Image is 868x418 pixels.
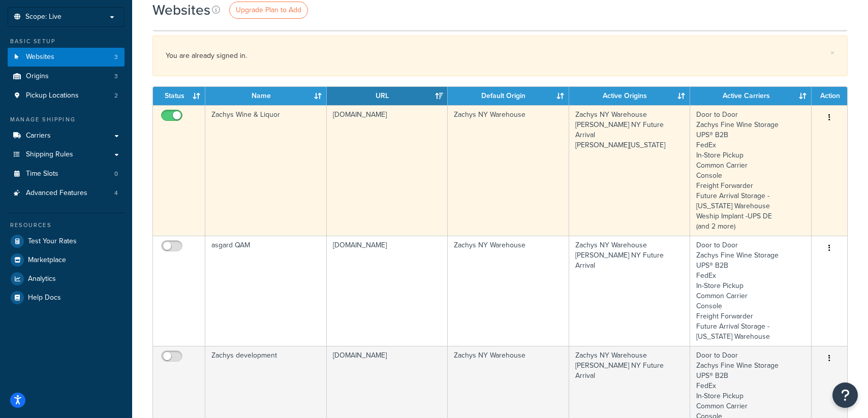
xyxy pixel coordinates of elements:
div: You are already signed in. [166,49,834,63]
span: Origins [26,72,49,81]
span: Upgrade Plan to Add [236,5,301,15]
td: Zachys NY Warehouse [PERSON_NAME] NY Future Arrival [PERSON_NAME][US_STATE] [569,105,691,236]
th: Status: activate to sort column ascending [153,87,205,105]
li: Websites [8,48,125,67]
td: Zachys NY Warehouse [448,105,569,236]
span: Time Slots [26,170,58,178]
a: Carriers [8,126,125,145]
li: Advanced Features [8,184,125,203]
span: 3 [114,72,118,81]
div: Basic Setup [8,37,125,46]
span: Websites [26,53,54,61]
span: 2 [114,91,118,100]
span: Help Docs [28,294,61,302]
li: Origins [8,67,125,86]
a: Origins 3 [8,67,125,86]
td: Zachys NY Warehouse [448,236,569,346]
span: Carriers [26,132,51,140]
span: 4 [114,189,118,198]
span: Scope: Live [25,13,61,21]
a: Websites 3 [8,48,125,67]
td: asgard QAM [205,236,327,346]
span: Analytics [28,275,56,283]
div: Manage Shipping [8,115,125,124]
td: Zachys Wine & Liquor [205,105,327,236]
th: Default Origin: activate to sort column ascending [448,87,569,105]
th: Active Carriers: activate to sort column ascending [690,87,812,105]
td: Door to Door Zachys Fine Wine Storage UPS® B2B FedEx In-Store Pickup Common Carrier Console Freig... [690,236,812,346]
span: 0 [114,170,118,178]
div: Resources [8,221,125,230]
a: Advanced Features 4 [8,184,125,203]
span: Marketplace [28,256,66,265]
th: Active Origins: activate to sort column ascending [569,87,691,105]
a: Shipping Rules [8,145,125,164]
td: [DOMAIN_NAME] [327,105,448,236]
a: Upgrade Plan to Add [229,2,308,19]
span: Test Your Rates [28,237,77,246]
li: Pickup Locations [8,86,125,105]
li: Time Slots [8,165,125,183]
a: Time Slots 0 [8,165,125,183]
button: Open Resource Center [832,382,858,408]
td: Zachys NY Warehouse [PERSON_NAME] NY Future Arrival [569,236,691,346]
a: × [830,49,834,57]
span: 3 [114,53,118,61]
a: Test Your Rates [8,232,125,250]
span: Pickup Locations [26,91,79,100]
th: Name: activate to sort column ascending [205,87,327,105]
a: Help Docs [8,288,125,307]
a: Marketplace [8,251,125,269]
td: Door to Door Zachys Fine Wine Storage UPS® B2B FedEx In-Store Pickup Common Carrier Console Freig... [690,105,812,236]
th: Action [812,87,847,105]
a: Pickup Locations 2 [8,86,125,105]
th: URL: activate to sort column ascending [327,87,448,105]
span: Advanced Features [26,189,87,198]
td: [DOMAIN_NAME] [327,236,448,346]
span: Shipping Rules [26,150,73,159]
a: Analytics [8,270,125,288]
